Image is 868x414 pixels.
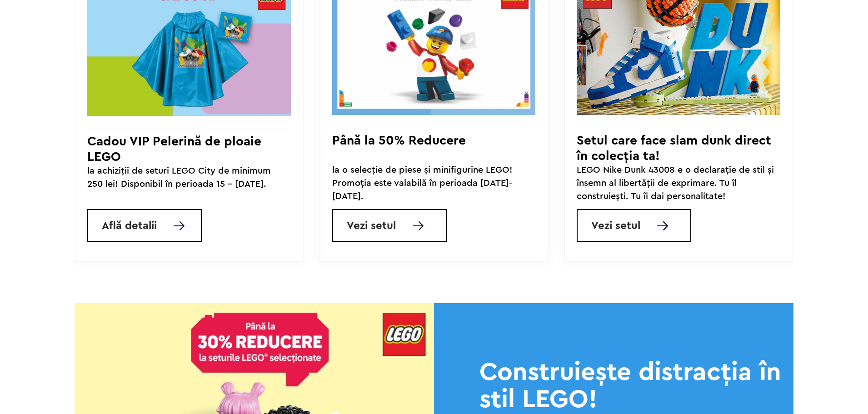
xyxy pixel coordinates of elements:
div: la achiziții de seturi LEGO City de minimum 250 lei! Disponibil în perioada 15 - [DATE]. [87,165,291,203]
img: Află detalii [174,221,185,230]
span: Vezi setul [347,220,396,231]
h3: Construiește distracția în stil LEGO! [479,359,793,413]
span: Vezi setul [591,220,640,231]
h3: Până la 50% Reducere [332,133,536,160]
div: la o selecție de piese și minifigurine LEGO! Promoția este valabilă în perioada [DATE]-[DATE]. [332,164,536,203]
h3: Cadou VIP Pelerină de ploaie LEGO [87,134,291,160]
a: Află detalii [87,209,202,242]
a: Vezi setul [577,209,691,242]
h3: Setul care face slam dunk direct în colecția ta! [577,133,780,160]
img: Vezi setul [413,221,424,230]
img: Vezi setul [657,221,668,230]
div: LEGO Nike Dunk 43008 e o declarație de stil și însemn al libertății de exprimare. Tu îl construie... [577,164,780,203]
a: Vezi setul [332,209,447,242]
span: Află detalii [102,220,157,231]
